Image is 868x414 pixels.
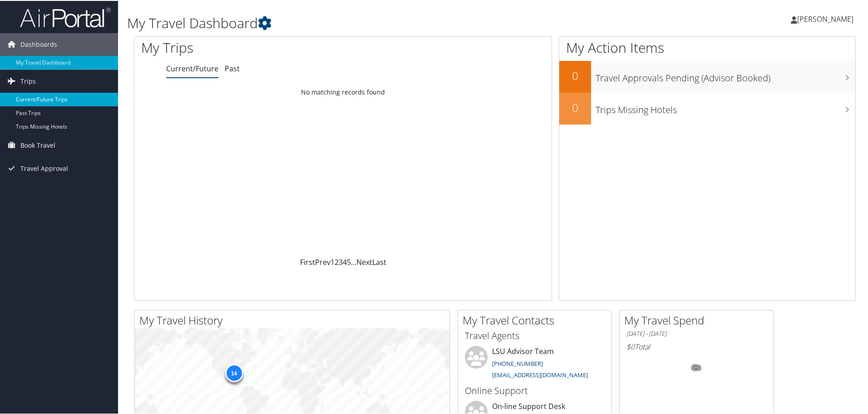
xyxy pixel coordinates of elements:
h6: Total [626,341,766,351]
h3: Travel Approvals Pending (Advisor Booked) [596,66,855,84]
h1: My Trips [141,37,371,56]
h2: 0 [559,67,591,83]
a: 4 [343,256,347,266]
a: [EMAIL_ADDRESS][DOMAIN_NAME] [492,370,588,378]
tspan: 0% [693,364,700,370]
li: LSU Advisor Team [460,345,609,382]
img: airportal-logo.png [20,6,111,27]
span: Dashboards [20,32,57,55]
a: Last [372,256,386,266]
a: [PHONE_NUMBER] [492,359,543,367]
h2: My Travel Spend [624,312,773,327]
h1: My Travel Dashboard [127,13,617,32]
a: 0Travel Approvals Pending (Advisor Booked) [559,60,855,92]
h3: Online Support [465,384,605,396]
span: $0 [626,341,635,351]
h2: My Travel Contacts [463,312,612,327]
span: … [351,256,356,266]
a: Current/Future [166,63,218,73]
h2: 0 [559,99,591,115]
a: First [300,256,315,266]
span: [PERSON_NAME] [797,13,853,23]
td: No matching records found [134,83,552,100]
a: 2 [335,256,339,266]
a: [PERSON_NAME] [791,5,863,32]
a: 5 [347,256,351,266]
a: Prev [315,256,330,266]
h2: My Travel History [139,312,449,327]
span: Travel Approval [20,156,68,179]
div: 14 [225,363,243,381]
a: 3 [339,256,343,266]
a: Next [356,256,372,266]
span: Trips [20,69,36,92]
span: Book Travel [20,133,55,156]
h6: [DATE] - [DATE] [626,329,766,337]
h3: Trips Missing Hotels [596,98,855,115]
h1: My Action Items [559,37,855,56]
a: 0Trips Missing Hotels [559,92,855,124]
a: Past [225,63,240,73]
h3: Travel Agents [465,329,605,341]
a: 1 [330,256,335,266]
